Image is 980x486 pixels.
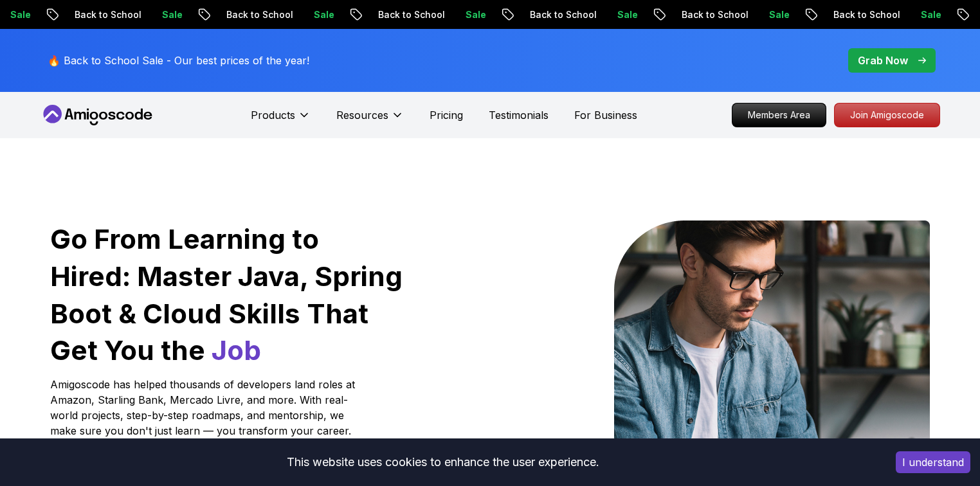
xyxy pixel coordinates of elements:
[430,107,463,123] a: Pricing
[896,451,970,473] button: Accept cookies
[420,8,461,21] p: Sale
[212,334,261,366] span: Job
[29,8,116,21] p: Back to School
[858,53,908,68] p: Grab Now
[732,104,826,127] p: Members Area
[181,8,268,21] p: Back to School
[835,104,939,127] p: Join Amigoscode
[10,448,876,476] div: This website uses cookies to enhance the user experience.
[834,103,940,127] a: Join Amigoscode
[732,103,826,127] a: Members Area
[636,8,723,21] p: Back to School
[332,8,420,21] p: Back to School
[50,377,359,438] p: Amigoscode has helped thousands of developers land roles at Amazon, Starling Bank, Mercado Livre,...
[875,8,916,21] p: Sale
[50,221,404,369] h1: Go From Learning to Hired: Master Java, Spring Boot & Cloud Skills That Get You the
[336,107,404,133] button: Resources
[572,8,613,21] p: Sale
[723,8,765,21] p: Sale
[268,8,309,21] p: Sale
[489,107,549,123] a: Testimonials
[788,8,875,21] p: Back to School
[336,107,388,123] p: Resources
[574,107,637,123] a: For Business
[48,53,309,68] p: 🔥 Back to School Sale - Our best prices of the year!
[251,107,295,123] p: Products
[484,8,572,21] p: Back to School
[251,107,311,133] button: Products
[116,8,158,21] p: Sale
